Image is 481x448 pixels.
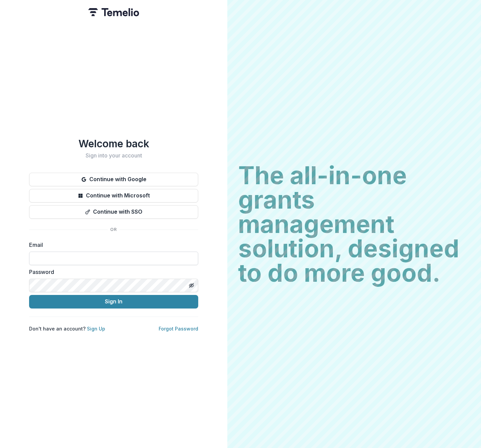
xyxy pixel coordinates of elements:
label: Password [29,268,194,276]
label: Email [29,241,194,249]
h2: Sign into your account [29,152,198,159]
a: Sign Up [87,326,105,332]
p: Don't have an account? [29,325,105,332]
button: Continue with Google [29,173,198,186]
button: Continue with SSO [29,205,198,219]
img: Temelio [88,8,139,16]
button: Sign In [29,295,198,308]
button: Toggle password visibility [186,280,197,291]
h1: Welcome back [29,137,198,150]
button: Continue with Microsoft [29,189,198,202]
a: Forgot Password [159,326,198,332]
